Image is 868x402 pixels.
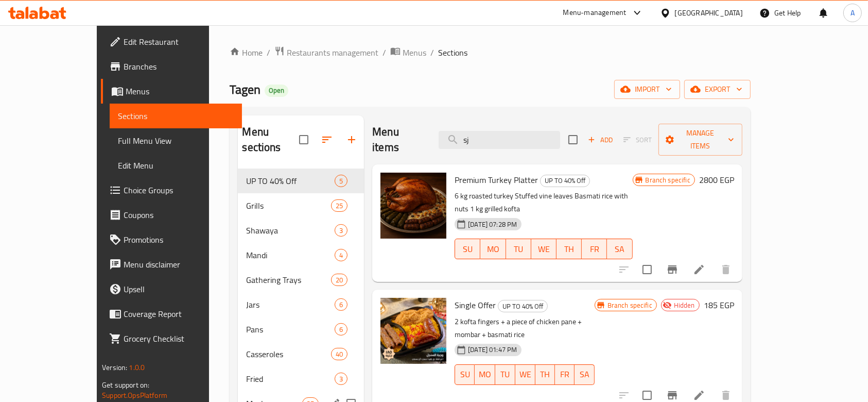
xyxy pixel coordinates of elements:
span: WE [535,242,552,257]
button: FR [555,364,575,385]
span: Select section [562,129,584,150]
span: Sort sections [315,127,339,152]
div: UP TO 40% Off [540,175,590,187]
div: items [335,249,348,261]
span: Select section first [617,132,658,148]
span: Grills [246,199,331,212]
span: 5 [335,176,347,186]
span: 4 [335,250,347,260]
span: Branches [124,60,234,73]
button: TU [506,239,531,259]
span: Coverage Report [124,308,234,320]
div: items [331,348,348,360]
a: Edit Menu [110,153,242,178]
span: 40 [332,349,347,359]
div: Mandi4 [238,243,364,267]
span: Menus [403,46,426,59]
img: Premium Turkey Platter [380,173,446,239]
span: TU [510,242,527,257]
div: items [335,373,348,385]
a: Menus [101,79,242,104]
div: Menu-management [563,7,627,19]
span: [DATE] 07:28 PM [464,220,521,229]
span: Pans [246,323,335,336]
span: TU [499,367,511,382]
button: SA [607,239,632,259]
span: Menus [126,85,234,97]
button: SU [455,364,475,385]
p: 6 kg roasted turkey Stuffed vine leaves Basmati rice with nuts 1 kg grilled kofta [455,190,632,215]
span: Select to update [636,259,658,280]
span: Branch specific [641,175,695,185]
span: 25 [332,201,347,211]
span: export [692,83,742,96]
span: Menu disclaimer [124,258,234,271]
div: Casseroles40 [238,342,364,366]
span: 1.0.0 [129,361,145,374]
span: Open [265,86,288,95]
div: Jars6 [238,292,364,317]
span: TH [540,367,551,382]
a: Menus [390,46,426,59]
span: WE [519,367,531,382]
button: SA [575,364,594,385]
span: Full Menu View [118,135,234,147]
a: Coupons [101,203,242,227]
span: Tagen [230,78,261,101]
span: Restaurants management [287,46,378,59]
span: Promotions [124,233,234,246]
button: delete [714,257,738,282]
span: Edit Menu [118,159,234,172]
p: 2 kofta fingers + a piece of chicken pane + mombar + basmati rice [455,315,594,341]
a: Sections [110,104,242,128]
span: Grocery Checklist [124,332,234,345]
div: Shawaya3 [238,218,364,243]
span: TH [561,242,578,257]
span: Coupons [124,209,234,221]
span: Casseroles [246,348,331,360]
li: / [430,46,434,59]
div: Grills25 [238,193,364,218]
a: Choice Groups [101,178,242,203]
span: Manage items [667,127,734,153]
span: Fried [246,373,335,385]
span: 3 [335,226,347,236]
span: 3 [335,374,347,384]
span: Get support on: [102,378,149,392]
span: UP TO 40% Off [498,300,547,312]
img: Single Offer [380,298,446,364]
a: Support.OpsPlatform [102,389,167,402]
button: export [684,80,751,99]
button: SU [455,239,480,259]
span: Add [586,134,614,146]
div: items [331,199,348,212]
div: Pans6 [238,317,364,342]
h6: 2800 EGP [699,173,734,187]
button: import [614,80,680,99]
span: FR [559,367,570,382]
div: Gathering Trays [246,274,331,286]
button: Branch-specific-item [660,257,685,282]
span: Branch specific [603,300,656,310]
span: Upsell [124,283,234,295]
span: UP TO 40% Off [246,175,335,187]
span: Sections [118,110,234,122]
a: Edit menu item [693,389,705,401]
a: Promotions [101,227,242,252]
span: SA [579,367,590,382]
span: MO [479,367,491,382]
span: FR [586,242,603,257]
a: Home [230,46,263,59]
span: Single Offer [455,297,496,313]
a: Coverage Report [101,301,242,326]
span: 20 [332,275,347,285]
span: Add item [584,132,617,148]
a: Edit menu item [693,263,705,276]
span: Premium Turkey Platter [455,172,538,188]
span: UP TO 40% Off [541,175,589,187]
